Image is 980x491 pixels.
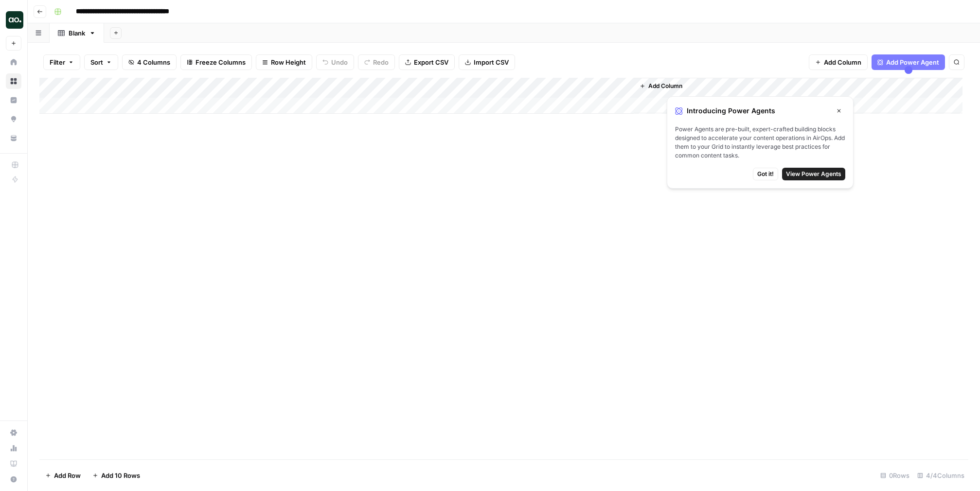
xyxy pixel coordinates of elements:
[87,468,146,483] button: Add 10 Rows
[6,92,21,108] a: Insights
[459,54,515,70] button: Import CSV
[54,471,81,480] span: Add Row
[122,54,177,70] button: 4 Columns
[373,57,389,67] span: Redo
[6,11,23,29] img: AirOps October Cohort Logo
[6,130,21,146] a: Your Data
[6,8,21,32] button: Workspace: AirOps October Cohort
[6,440,21,456] a: Usage
[6,73,21,89] a: Browse
[316,54,354,70] button: Undo
[913,468,968,483] div: 4/4 Columns
[43,54,80,70] button: Filter
[824,57,861,67] span: Add Column
[271,57,306,67] span: Row Height
[50,57,65,67] span: Filter
[886,57,939,67] span: Add Power Agent
[50,23,104,43] a: Blank
[6,425,21,440] a: Settings
[786,170,841,178] span: View Power Agents
[256,54,312,70] button: Row Height
[648,82,682,90] span: Add Column
[39,468,87,483] button: Add Row
[414,57,448,67] span: Export CSV
[782,168,845,180] button: View Power Agents
[876,468,913,483] div: 0 Rows
[196,57,246,67] span: Freeze Columns
[90,57,103,67] span: Sort
[399,54,455,70] button: Export CSV
[809,54,868,70] button: Add Column
[753,168,778,180] button: Got it!
[137,57,170,67] span: 4 Columns
[69,28,85,38] div: Blank
[6,472,21,487] button: Help + Support
[6,54,21,70] a: Home
[6,111,21,127] a: Opportunities
[180,54,252,70] button: Freeze Columns
[474,57,509,67] span: Import CSV
[757,170,774,178] span: Got it!
[636,80,686,92] button: Add Column
[675,125,845,160] span: Power Agents are pre-built, expert-crafted building blocks designed to accelerate your content op...
[872,54,945,70] button: Add Power Agent
[6,456,21,472] a: Learning Hub
[358,54,395,70] button: Redo
[675,105,845,117] div: Introducing Power Agents
[101,471,140,480] span: Add 10 Rows
[84,54,118,70] button: Sort
[331,57,348,67] span: Undo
